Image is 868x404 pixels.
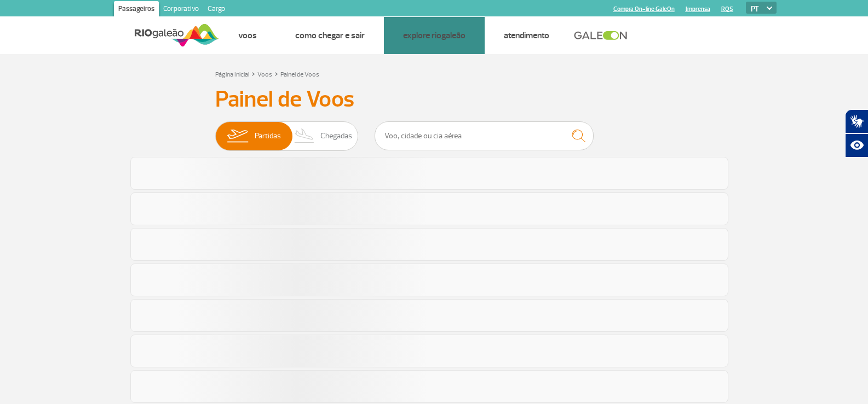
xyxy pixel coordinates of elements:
a: RQS [721,5,733,13]
a: Como chegar e sair [295,30,365,41]
a: > [251,67,255,80]
a: Cargo [203,1,229,19]
span: Chegadas [320,122,352,150]
a: Atendimento [504,30,549,41]
h3: Painel de Voos [215,86,653,113]
a: Passageiros [114,1,159,19]
button: Abrir tradutor de língua de sinais. [845,109,868,133]
img: slider-embarque [220,122,255,150]
button: Abrir recursos assistivos. [845,133,868,157]
a: Voos [238,30,257,41]
a: Corporativo [159,1,203,19]
input: Voo, cidade ou cia aérea [375,121,594,150]
span: Partidas [255,122,281,150]
a: Painel de Voos [280,71,319,79]
a: Compra On-line GaleOn [613,5,675,13]
img: slider-desembarque [289,122,321,150]
a: Voos [257,71,272,79]
a: Página Inicial [215,71,249,79]
div: Plugin de acessibilidade da Hand Talk. [845,109,868,157]
a: Imprensa [686,5,710,13]
a: Explore RIOgaleão [403,30,465,41]
a: > [274,67,278,80]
